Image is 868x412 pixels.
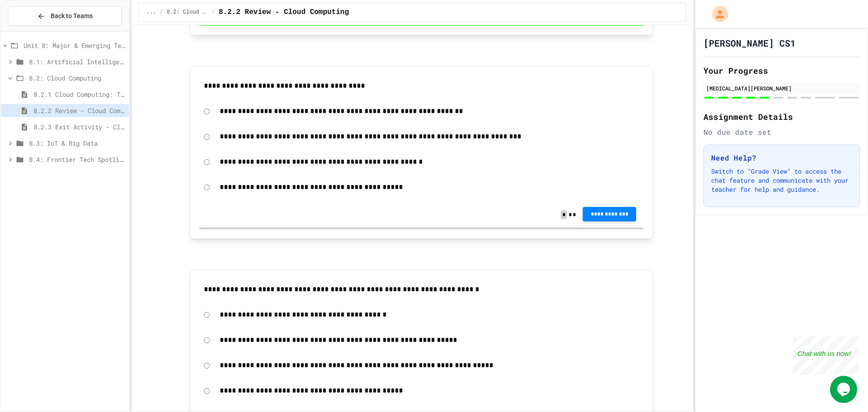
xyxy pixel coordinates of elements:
button: Back to Teams [8,6,122,26]
span: / [212,9,215,16]
iframe: chat widget [830,376,859,403]
h2: Your Progress [703,64,860,77]
span: 8.3: IoT & Big Data [29,138,125,148]
span: 8.1: Artificial Intelligence Basics [29,57,125,66]
span: Back to Teams [51,11,93,21]
div: [MEDICAL_DATA][PERSON_NAME] [706,84,857,92]
span: 8.2: Cloud Computing [167,9,208,16]
span: 8.2.1 Cloud Computing: Transforming the Digital World [33,90,125,99]
span: 8.2.2 Review - Cloud Computing [33,106,125,115]
span: / [160,9,163,16]
span: 8.2: Cloud Computing [29,73,125,83]
h3: Need Help? [711,152,852,163]
h1: [PERSON_NAME] CS1 [703,37,796,49]
div: My Account [703,4,731,24]
span: 8.2.2 Review - Cloud Computing [219,7,349,18]
span: 8.4: Frontier Tech Spotlight [29,155,125,164]
div: No due date set [703,127,860,137]
p: Switch to "Grade View" to access the chat feature and communicate with your teacher for help and ... [711,167,852,194]
span: 8.2.3 Exit Activity - Cloud Service Detective [33,122,125,132]
h2: Assignment Details [703,110,860,123]
iframe: chat widget [793,336,859,375]
span: ... [146,9,156,16]
span: Unit 8: Major & Emerging Technologies [24,41,125,50]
